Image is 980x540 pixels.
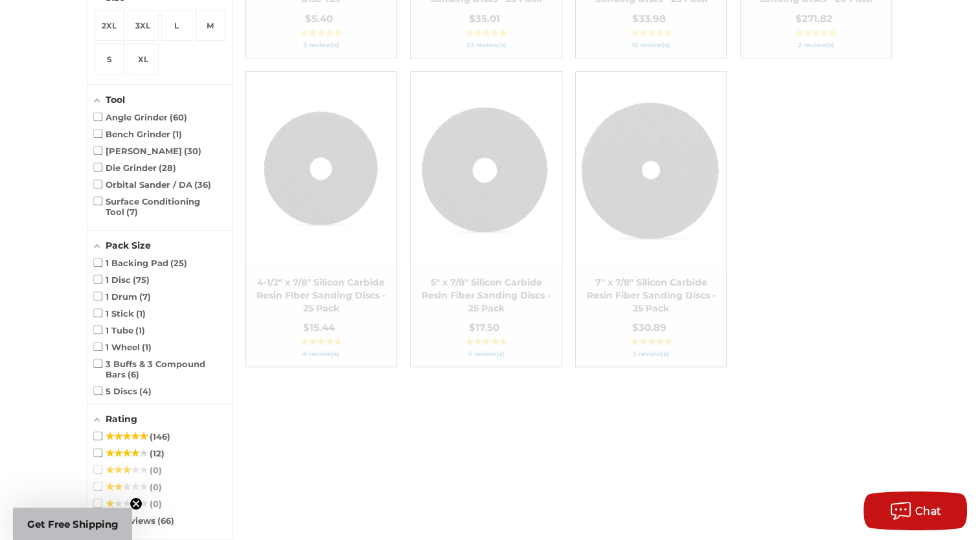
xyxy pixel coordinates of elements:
span: 1 Stick [94,308,146,319]
span: 7 [139,291,151,302]
div: Get Free ShippingClose teaser [13,508,132,540]
span: [PERSON_NAME] [94,146,202,156]
span: ★★★★★ [106,499,148,509]
span: 28 [159,163,176,173]
span: 1 [142,342,152,352]
span: 0 [150,465,162,475]
span: 5 Discs [94,386,152,396]
button: Close teaser [130,497,142,510]
span: Angle Grinder [94,112,188,122]
span: 1 [136,308,146,319]
span: 1 Wheel [94,342,152,352]
span: ★★★★★ [106,482,148,492]
span: 6 [128,369,139,379]
button: Chat [863,491,967,530]
span: 36 [194,179,211,190]
span: 0 [150,499,162,509]
span: 1 [135,325,145,335]
span: 1 [172,129,182,139]
span: ★★★★★ [106,465,148,475]
span: Size: XL [128,43,159,74]
span: 3 Buffs & 3 Compound Bars [94,359,225,379]
span: Size: 3XL [128,10,159,41]
span: 12 [150,448,165,458]
span: Tool [106,94,125,106]
span: Die Grinder [94,163,177,173]
span: Get Free Shipping [27,518,119,530]
span: 1 Disc [94,275,150,285]
span: Pack Size [106,240,151,251]
span: 60 [170,112,187,122]
span: Bench Grinder [94,129,183,139]
span: 30 [184,146,201,156]
span: 1 Backing Pad [94,258,188,268]
span: 146 [150,431,170,442]
span: ★★★★★ [106,448,148,458]
span: Size: 2XL [94,10,125,41]
span: 1 Tube [94,325,146,335]
span: Size: M [195,10,226,41]
span: 66 [157,515,174,526]
span: Rating [106,413,137,425]
span: Surface Conditioning Tool [94,196,225,217]
span: Chat [915,505,942,517]
span: 25 [170,258,187,268]
span: 4 [139,386,152,396]
span: No reviews [94,515,175,526]
span: 7 [126,207,138,217]
span: Orbital Sander / DA [94,179,212,190]
span: 1 Drum [94,291,152,302]
span: Size: L [161,10,192,41]
span: 0 [150,482,162,492]
span: ★★★★★ [106,431,148,442]
span: Size: S [94,43,125,74]
span: 75 [133,275,150,285]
